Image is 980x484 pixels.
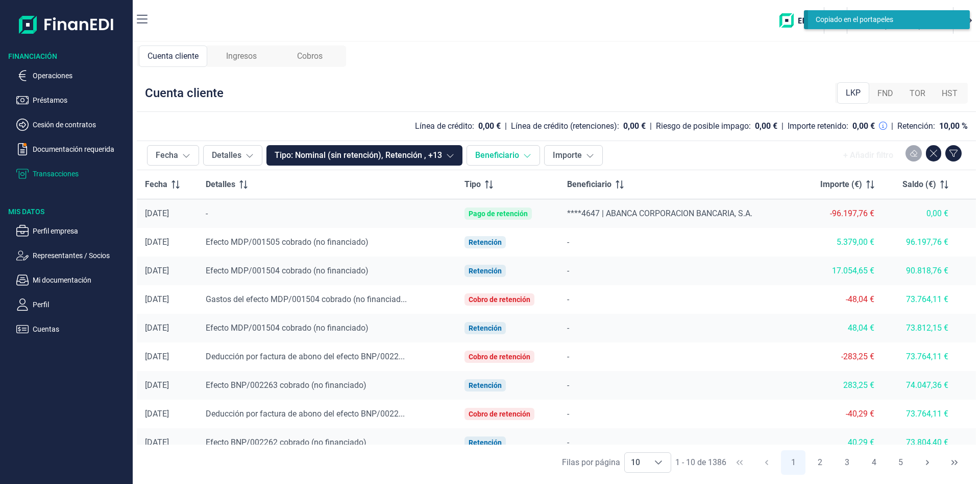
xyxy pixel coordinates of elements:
[33,143,129,155] p: Documentación requerida
[206,209,208,218] span: -
[469,238,502,246] div: Retención
[781,450,805,475] button: Page 1
[145,294,189,305] div: [DATE]
[464,178,481,191] span: Tipo
[820,178,862,191] span: Importe (€)
[650,120,652,132] div: |
[16,274,129,286] button: Mi documentación
[891,266,948,276] div: 90.818,76 €
[467,145,540,166] button: Beneficiario
[835,450,859,475] button: Page 3
[544,145,603,166] button: Importe
[145,85,224,101] div: Cuenta cliente
[901,83,934,104] div: TOR
[206,323,369,333] span: Efecto MDP/001504 cobrado (no financiado)
[807,437,874,448] div: 40,29 €
[807,323,874,333] div: 48,04 €
[206,178,235,191] span: Detalles
[781,120,783,132] div: |
[910,87,925,100] span: TOR
[755,121,777,131] div: 0,00 €
[297,50,323,62] span: Cobros
[852,121,875,131] div: 0,00 €
[567,237,569,247] span: -
[891,294,948,305] div: 73.764,11 €
[562,456,620,469] div: Filas por página
[33,323,129,335] p: Cuentas
[145,178,167,191] span: Fecha
[33,119,129,131] p: Cesión de contratos
[33,70,129,82] p: Operaciones
[145,380,189,390] div: [DATE]
[567,323,569,333] span: -
[206,380,366,390] span: Efecto BNP/002263 cobrado (no financiado)
[939,121,968,131] div: 10,00 %
[207,45,276,67] div: Ingresos
[656,121,751,131] div: Riesgo de posible impago:
[891,352,948,362] div: 73.764,11 €
[469,295,530,304] div: Cobro de retención
[897,121,935,131] div: Retención:
[469,353,530,361] div: Cobro de retención
[145,352,189,362] div: [DATE]
[567,266,569,275] span: -
[16,225,129,237] button: Perfil empresa
[567,409,569,419] span: -
[675,458,726,467] span: 1 - 10 de 1386
[902,178,936,191] span: Saldo (€)
[807,237,874,247] div: 5.379,00 €
[16,94,129,106] button: Préstamos
[851,9,949,32] button: KRKRUSTAGROUP SA (A21008560)
[16,249,129,262] button: Representantes / Socios
[469,267,502,275] div: Retención
[891,323,948,333] div: 73.812,15 €
[33,298,129,311] p: Perfil
[147,145,199,166] button: Fecha
[891,209,948,219] div: 0,00 €
[807,380,874,390] div: 283,25 €
[33,168,129,180] p: Transacciones
[203,145,262,166] button: Detalles
[206,294,407,304] span: Gastos del efecto MDP/001504 cobrado (no financiad...
[206,266,369,275] span: Efecto MDP/001504 cobrado (no financiado)
[891,237,948,247] div: 96.197,76 €
[16,119,129,131] button: Cesión de contratos
[145,266,189,276] div: [DATE]
[807,409,874,419] div: -40,29 €
[266,145,462,166] button: Tipo: Nominal (sin retención), Retención , +13
[862,450,886,475] button: Page 4
[816,14,954,25] div: Copiado en el portapeles
[469,439,502,447] div: Retención
[16,168,129,180] button: Transacciones
[808,450,832,475] button: Page 2
[469,410,530,418] div: Cobro de retención
[19,8,114,41] img: Logo de aplicación
[276,45,344,67] div: Cobros
[754,450,779,475] button: Previous Page
[206,437,366,447] span: Efecto BNP/002262 cobrado (no financiado)
[877,87,893,100] span: FND
[469,324,502,332] div: Retención
[567,380,569,390] span: -
[942,450,967,475] button: Last Page
[837,82,869,104] div: LKP
[567,209,752,218] span: ****4647 | ABANCA CORPORACION BANCARIA, S.A.
[145,409,189,419] div: [DATE]
[469,210,528,218] div: Pago de retención
[869,83,901,104] div: FND
[625,453,646,472] span: 10
[727,450,752,475] button: First Page
[33,274,129,286] p: Mi documentación
[567,178,611,191] span: Beneficiario
[145,209,189,219] div: [DATE]
[478,121,501,131] div: 0,00 €
[779,13,820,28] img: erp
[145,237,189,247] div: [DATE]
[16,70,129,82] button: Operaciones
[889,450,913,475] button: Page 5
[846,87,861,99] span: LKP
[934,83,966,104] div: HST
[206,409,405,419] span: Deducción por factura de abono del efecto BNP/0022...
[623,121,646,131] div: 0,00 €
[807,294,874,305] div: -48,04 €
